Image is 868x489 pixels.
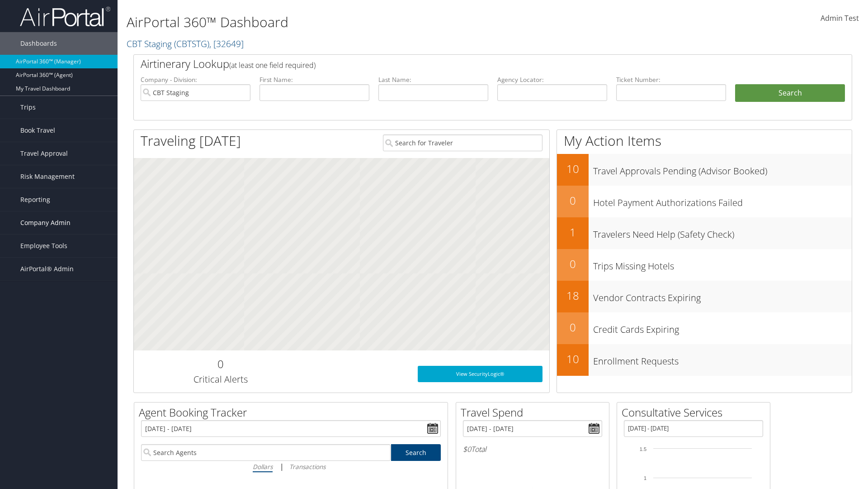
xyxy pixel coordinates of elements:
[253,462,273,471] i: Dollars
[20,165,75,188] span: Risk Management
[735,84,845,102] button: Search
[593,287,852,304] h3: Vendor Contracts Expiring
[593,350,852,368] h3: Enrollment Requests
[557,288,589,303] h2: 18
[557,131,852,150] h1: My Action Items
[141,75,250,84] label: Company - Division:
[557,186,852,217] a: 0Hotel Payment Authorizations Failed
[557,351,589,367] h2: 10
[557,249,852,281] a: 0Trips Missing Hotels
[141,356,300,372] h2: 0
[616,75,726,84] label: Ticket Number:
[593,224,852,241] h3: Travelers Need Help (Safety Check)
[141,461,441,472] div: |
[821,13,859,23] span: Admin Test
[20,96,36,119] span: Trips
[20,258,74,280] span: AirPortal® Admin
[127,13,615,32] h1: AirPortal 360™ Dashboard
[644,475,646,481] tspan: 1
[461,405,609,420] h2: Travel Spend
[391,444,441,461] a: Search
[141,131,241,150] h1: Traveling [DATE]
[557,193,589,208] h2: 0
[557,154,852,186] a: 10Travel Approvals Pending (Advisor Booked)
[557,312,852,344] a: 0Credit Cards Expiring
[20,211,71,234] span: Company Admin
[497,75,607,84] label: Agency Locator:
[289,462,325,471] i: Transactions
[383,134,542,151] input: Search for Traveler
[557,344,852,376] a: 10Enrollment Requests
[557,256,589,272] h2: 0
[418,366,542,382] a: View SecurityLogic®
[174,38,209,50] span: ( CBTSTG )
[557,225,589,240] h2: 1
[139,405,448,420] h2: Agent Booking Tracker
[593,319,852,336] h3: Credit Cards Expiring
[20,32,57,55] span: Dashboards
[141,56,785,72] h2: Airtinerary Lookup
[557,217,852,249] a: 1Travelers Need Help (Safety Check)
[378,75,488,84] label: Last Name:
[20,119,55,142] span: Book Travel
[557,320,589,335] h2: 0
[557,161,589,177] h2: 10
[557,281,852,312] a: 18Vendor Contracts Expiring
[141,444,391,461] input: Search Agents
[20,142,68,165] span: Travel Approval
[622,405,770,420] h2: Consultative Services
[141,373,300,386] h3: Critical Alerts
[259,75,369,84] label: First Name:
[209,38,244,50] span: , [ 32649 ]
[640,446,646,452] tspan: 1.5
[821,5,859,33] a: Admin Test
[463,444,602,454] h6: Total
[593,160,852,177] h3: Travel Approvals Pending (Advisor Booked)
[20,188,50,211] span: Reporting
[20,6,110,27] img: airportal-logo.png
[593,255,852,273] h3: Trips Missing Hotels
[593,192,852,209] h3: Hotel Payment Authorizations Failed
[463,444,471,454] span: $0
[127,38,244,50] a: CBT Staging
[20,235,67,257] span: Employee Tools
[229,60,316,70] span: (at least one field required)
